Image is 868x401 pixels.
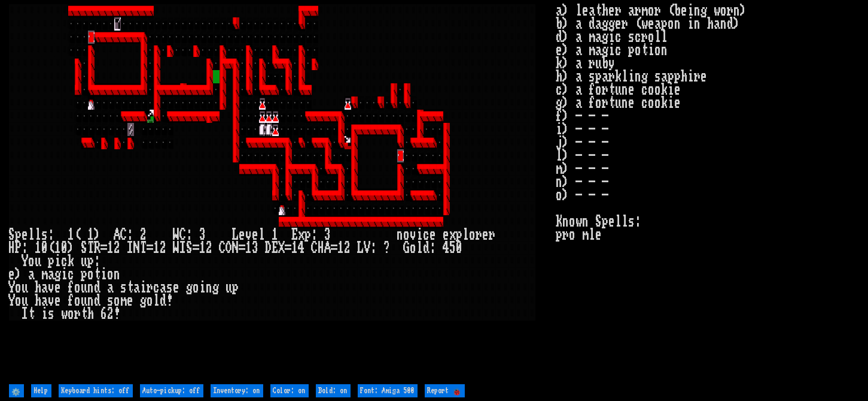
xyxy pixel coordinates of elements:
[246,242,252,255] div: 1
[141,242,147,255] div: T
[331,242,338,255] div: =
[101,242,108,255] div: =
[81,242,88,255] div: S
[16,268,22,281] div: )
[187,281,193,294] div: g
[211,384,263,397] input: Inventory: on
[312,228,318,242] div: :
[75,307,81,321] div: r
[193,242,200,255] div: =
[88,228,95,242] div: 1
[200,242,206,255] div: 1
[272,228,279,242] div: 1
[9,281,16,294] div: Y
[167,294,173,307] div: !
[75,294,81,307] div: o
[318,242,325,255] div: H
[160,294,167,307] div: d
[62,255,68,268] div: c
[81,307,88,321] div: t
[55,242,62,255] div: 1
[9,268,16,281] div: e
[95,268,101,281] div: t
[55,268,62,281] div: g
[325,242,331,255] div: A
[233,281,239,294] div: p
[266,242,272,255] div: D
[246,228,252,242] div: v
[173,228,180,242] div: W
[187,228,193,242] div: :
[371,242,377,255] div: :
[114,228,121,242] div: A
[48,242,55,255] div: (
[450,242,456,255] div: 5
[233,242,239,255] div: N
[101,268,108,281] div: i
[206,281,213,294] div: n
[101,307,108,321] div: 6
[42,307,48,321] div: i
[81,281,88,294] div: u
[397,228,404,242] div: n
[35,228,42,242] div: l
[68,242,75,255] div: )
[48,255,55,268] div: p
[160,281,167,294] div: a
[121,294,127,307] div: m
[384,242,391,255] div: ?
[88,268,95,281] div: o
[312,242,318,255] div: C
[292,228,299,242] div: E
[95,294,101,307] div: d
[68,307,75,321] div: o
[9,294,16,307] div: Y
[417,228,424,242] div: i
[476,228,483,242] div: r
[141,281,147,294] div: i
[417,242,424,255] div: l
[456,228,463,242] div: p
[470,228,476,242] div: o
[410,242,417,255] div: o
[456,242,463,255] div: 0
[95,281,101,294] div: d
[16,281,22,294] div: o
[75,228,81,242] div: (
[430,242,437,255] div: :
[62,268,68,281] div: i
[239,228,246,242] div: e
[173,242,180,255] div: W
[193,281,200,294] div: o
[358,384,418,397] input: Font: Amiga 500
[259,228,266,242] div: l
[42,242,48,255] div: 0
[68,294,75,307] div: f
[364,242,371,255] div: V
[305,228,312,242] div: p
[239,242,246,255] div: =
[404,228,410,242] div: o
[88,255,95,268] div: p
[22,255,29,268] div: Y
[556,4,860,381] stats: a) leather armor (being worn) b) a dagger (weapon in hand) d) a magic scroll e) a magic potion k)...
[147,281,154,294] div: r
[88,307,95,321] div: h
[16,242,22,255] div: P
[127,228,134,242] div: :
[358,242,364,255] div: L
[127,294,134,307] div: e
[404,242,410,255] div: G
[206,242,213,255] div: 2
[108,294,114,307] div: s
[270,384,309,397] input: Color: on
[35,294,42,307] div: h
[299,228,305,242] div: x
[22,307,29,321] div: I
[425,384,465,397] input: Report 🐞
[22,294,29,307] div: u
[325,228,331,242] div: 3
[55,255,62,268] div: i
[68,268,75,281] div: c
[48,294,55,307] div: v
